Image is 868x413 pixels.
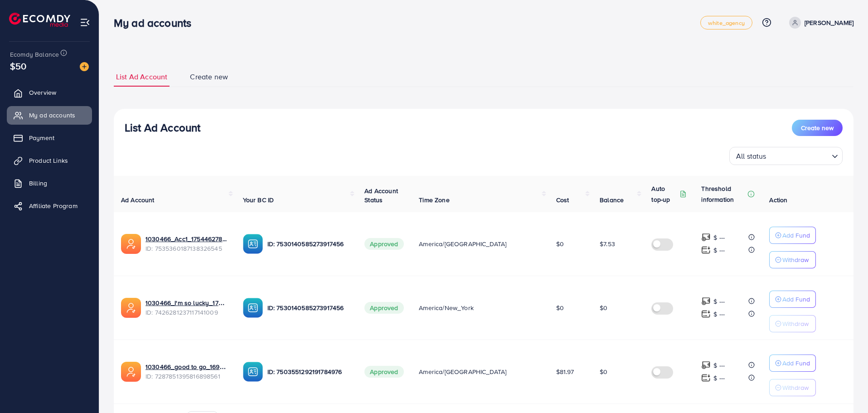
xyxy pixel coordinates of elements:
[792,120,843,136] button: Create new
[769,291,816,308] button: Add Fund
[121,195,155,204] span: Ad Account
[7,197,92,215] a: Affiliate Program
[121,298,141,318] img: ic-ads-acc.e4c84228.svg
[556,303,564,312] span: $0
[713,360,725,371] p: $ ---
[600,239,615,248] span: $7.53
[9,13,70,27] img: logo
[145,362,228,371] a: 1030466_good to go_1696835167966
[80,62,89,71] img: image
[364,366,403,378] span: Approved
[80,17,90,28] img: menu
[701,296,711,306] img: top-up amount
[145,298,228,317] div: <span class='underline'>1030466_I'm so lucky_1729065847853</span></br>7426281237117141009
[145,308,228,317] span: ID: 7426281237117141009
[29,201,78,210] span: Affiliate Program
[769,227,816,244] button: Add Fund
[801,123,834,132] span: Create new
[419,195,449,204] span: Time Zone
[769,251,816,268] button: Withdraw
[7,174,92,192] a: Billing
[364,186,398,204] span: Ad Account Status
[243,298,263,318] img: ic-ba-acc.ded83a64.svg
[769,315,816,332] button: Withdraw
[190,72,228,82] span: Create new
[29,111,75,120] span: My ad accounts
[701,373,711,383] img: top-up amount
[600,303,607,312] span: $0
[600,367,607,376] span: $0
[782,254,809,265] p: Withdraw
[782,358,810,369] p: Add Fund
[243,362,263,382] img: ic-ba-acc.ded83a64.svg
[145,362,228,381] div: <span class='underline'>1030466_good to go_1696835167966</span></br>7287851395816898561
[116,72,167,82] span: List Ad Account
[713,232,725,243] p: $ ---
[556,367,574,376] span: $81.97
[701,183,746,205] p: Threshold information
[121,234,141,254] img: ic-ads-acc.e4c84228.svg
[782,382,809,393] p: Withdraw
[7,83,92,102] a: Overview
[243,195,274,204] span: Your BC ID
[267,302,350,313] p: ID: 7530140585273917456
[700,16,752,29] a: white_agency
[7,106,92,124] a: My ad accounts
[701,233,711,242] img: top-up amount
[419,303,474,312] span: America/New_York
[708,20,745,26] span: white_agency
[729,147,843,165] div: Search for option
[10,59,26,73] span: $50
[145,234,228,243] a: 1030466_Acc1_1754462788851
[701,245,711,255] img: top-up amount
[782,318,809,329] p: Withdraw
[29,88,56,97] span: Overview
[29,179,47,188] span: Billing
[786,17,853,29] a: [PERSON_NAME]
[10,50,59,59] span: Ecomdy Balance
[701,309,711,319] img: top-up amount
[419,239,506,248] span: America/[GEOGRAPHIC_DATA]
[29,133,54,142] span: Payment
[7,129,92,147] a: Payment
[145,372,228,381] span: ID: 7287851395816898561
[651,183,678,205] p: Auto top-up
[713,309,725,320] p: $ ---
[769,355,816,372] button: Add Fund
[805,17,853,28] p: [PERSON_NAME]
[713,296,725,307] p: $ ---
[145,298,228,307] a: 1030466_I'm so lucky_1729065847853
[713,373,725,384] p: $ ---
[145,244,228,253] span: ID: 7535360187138326545
[267,238,350,249] p: ID: 7530140585273917456
[782,294,810,305] p: Add Fund
[782,230,810,241] p: Add Fund
[556,239,564,248] span: $0
[769,148,828,163] input: Search for option
[600,195,624,204] span: Balance
[125,121,200,134] h3: List Ad Account
[243,234,263,254] img: ic-ba-acc.ded83a64.svg
[419,367,506,376] span: America/[GEOGRAPHIC_DATA]
[364,238,403,250] span: Approved
[769,379,816,396] button: Withdraw
[114,16,199,29] h3: My ad accounts
[121,362,141,382] img: ic-ads-acc.e4c84228.svg
[364,302,403,314] span: Approved
[701,360,711,370] img: top-up amount
[556,195,569,204] span: Cost
[713,245,725,256] p: $ ---
[734,150,768,163] span: All status
[7,151,92,170] a: Product Links
[145,234,228,253] div: <span class='underline'>1030466_Acc1_1754462788851</span></br>7535360187138326545
[769,195,787,204] span: Action
[267,366,350,377] p: ID: 7503551292191784976
[829,372,861,406] iframe: Chat
[29,156,68,165] span: Product Links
